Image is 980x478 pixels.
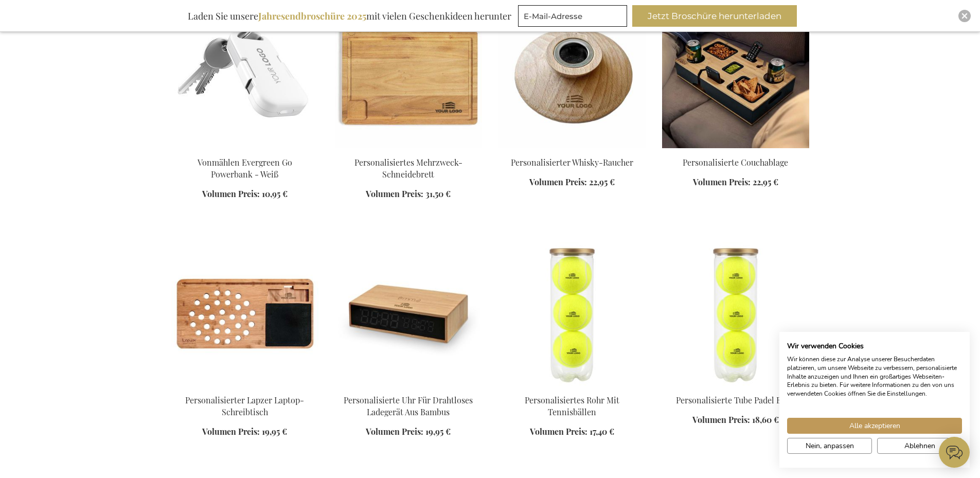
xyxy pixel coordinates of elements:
a: Personalisierte Couchablage [662,144,809,154]
span: Volumen Preis: [366,188,423,199]
span: 19,95 € [425,426,451,437]
a: Personalisierte Tube Padel Bälle [676,395,795,405]
span: 19,95 € [262,426,287,437]
p: Wir können diese zur Analyse unserer Besucherdaten platzieren, um unsere Webseite zu verbessern, ... [787,355,962,398]
img: Personalisierte Uhr Für Drahtloses Ladegerät Aus Bambus [335,242,482,386]
a: Personalisierter Whisky-Raucher [498,144,646,154]
div: Close [958,10,971,22]
b: Jahresendbroschüre 2025 [258,10,366,22]
span: 22,95 € [589,176,615,187]
a: Personalisiertes Rohr Mit Tennisbällen [525,395,619,417]
span: 18,60 € [752,414,779,425]
img: Personalised Multi-Purpose Cutting Board [335,4,482,148]
a: Volumen Preis: 31,50 € [366,188,451,200]
span: Ablehnen [904,440,935,451]
a: Volumen Preis: 22,95 € [529,176,615,188]
a: Personalisierter Lapzer Laptop-Schreibtisch [185,395,304,417]
a: Volumen Preis: 10,95 € [202,188,288,200]
div: Laden Sie unsere mit vielen Geschenkideen herunter [183,5,516,27]
span: Volumen Preis: [529,176,587,187]
a: Personalised Multi-Purpose Cutting Board [335,144,482,154]
a: Vonmählen Evergreen Go Powerbank [171,144,318,154]
span: Nein, anpassen [806,440,854,451]
form: marketing offers and promotions [518,5,630,30]
a: Volumen Preis: 19,95 € [366,426,451,438]
button: Jetzt Broschüre herunterladen [632,5,797,27]
img: Vonmählen Evergreen Go Powerbank [171,4,318,148]
span: Volumen Preis: [366,426,423,437]
iframe: belco-activator-frame [939,437,970,468]
a: Personalisiertes Mehrzweck-Schneidebrett [354,157,462,180]
a: Personalisierter Whisky-Raucher [511,157,633,168]
a: Volumen Preis: 18,60 € [692,414,779,426]
a: Personalisierte Uhr Für Drahtloses Ladegerät Aus Bambus [344,395,473,417]
a: Volumen Preis: 17,40 € [530,426,614,438]
button: Alle verweigern cookies [877,438,962,454]
span: 10,95 € [262,188,288,199]
span: Alle akzeptieren [849,420,900,431]
img: Personalisierter Whisky-Raucher [498,4,646,148]
a: Personalisierte Uhr Für Drahtloses Ladegerät Aus Bambus [335,382,482,392]
img: Personalised Tube Of Tennis Balls [498,242,646,386]
a: Personalised Tube Of Padel Balls [662,382,809,392]
span: 31,50 € [425,188,451,199]
img: Personalisierter Lapzer Laptop-Schreibtisch [171,242,318,386]
span: Volumen Preis: [202,188,260,199]
span: Volumen Preis: [202,426,260,437]
h2: Wir verwenden Cookies [787,342,962,351]
a: Vonmählen Evergreen Go Powerbank - Weiß [198,157,292,180]
span: Volumen Preis: [692,414,750,425]
button: Akzeptieren Sie alle cookies [787,418,962,434]
img: Close [961,13,968,19]
a: Personalised Tube Of Tennis Balls [498,382,646,392]
a: Personalisierter Lapzer Laptop-Schreibtisch [171,382,318,392]
img: Personalisierte Couchablage [662,4,809,148]
a: Volumen Preis: 19,95 € [202,426,287,438]
span: Volumen Preis: [530,426,587,437]
span: 17,40 € [590,426,614,437]
input: E-Mail-Adresse [518,5,627,27]
img: Personalised Tube Of Padel Balls [662,242,809,386]
button: cookie Einstellungen anpassen [787,438,872,454]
